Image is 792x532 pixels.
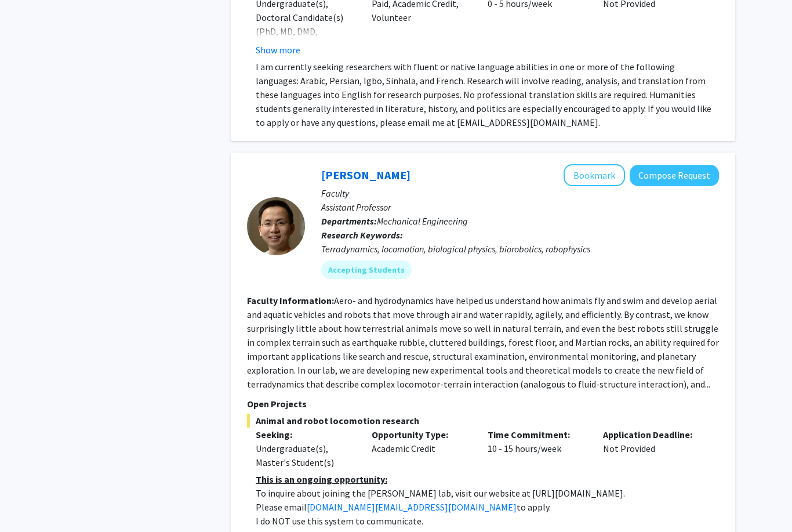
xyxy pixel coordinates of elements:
[321,200,719,214] p: Assistant Professor
[321,186,719,200] p: Faculty
[603,428,702,441] p: Application Deadline:
[479,428,595,469] div: 10 - 15 hours/week
[321,215,377,227] b: Departments:
[247,397,719,411] p: Open Projects
[307,501,517,513] a: [DOMAIN_NAME][EMAIL_ADDRESS][DOMAIN_NAME]
[564,164,625,186] button: Add Chen Li to Bookmarks
[247,295,719,390] fg-read-more: Aero- and hydrodynamics have helped us understand how animals fly and swim and develop aerial and...
[256,514,719,528] p: I do NOT use this system to communicate.
[256,473,387,485] u: This is an ongoing opportunity:
[256,428,354,441] p: Seeking:
[321,229,403,241] b: Research Keywords:
[321,242,719,256] div: Terradynamics, locomotion, biological physics, biorobotics, robophysics
[9,480,49,523] iframe: Chat
[256,60,719,129] p: I am currently seeking researchers with fluent or native language abilities in one or more of the...
[256,43,300,57] button: Show more
[488,428,586,441] p: Time Commitment:
[372,428,470,441] p: Opportunity Type:
[256,486,719,500] p: To inquire about joining the [PERSON_NAME] lab, visit our website at [URL][DOMAIN_NAME].
[377,215,468,227] span: Mechanical Engineering
[630,165,719,186] button: Compose Request to Chen Li
[321,260,412,279] mat-chip: Accepting Students
[363,428,479,469] div: Academic Credit
[247,295,334,306] b: Faculty Information:
[256,441,354,469] div: Undergraduate(s), Master's Student(s)
[256,500,719,514] p: Please email to apply.
[247,414,719,428] span: Animal and robot locomotion research
[594,428,710,469] div: Not Provided
[321,168,410,182] a: [PERSON_NAME]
